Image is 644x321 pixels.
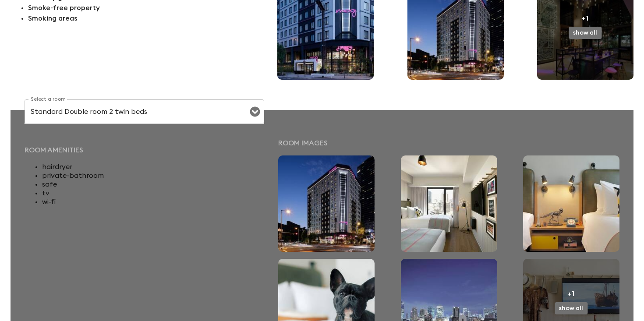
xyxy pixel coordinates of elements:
li: tv [42,189,264,198]
p: Room images [278,138,619,148]
p: Room amenities [25,145,264,155]
li: safe [42,180,264,189]
button: show all [555,302,587,314]
li: hairdryer [42,162,264,171]
button: show all [569,27,602,39]
button: Open [249,106,261,118]
li: wi-fi [42,198,264,206]
li: private-bathroom [42,171,264,180]
p: Smoke-free property [28,3,260,13]
p: +1 [582,13,588,24]
p: +1 [568,289,574,299]
label: Select a room [31,95,66,103]
p: Smoking areas [28,13,260,24]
